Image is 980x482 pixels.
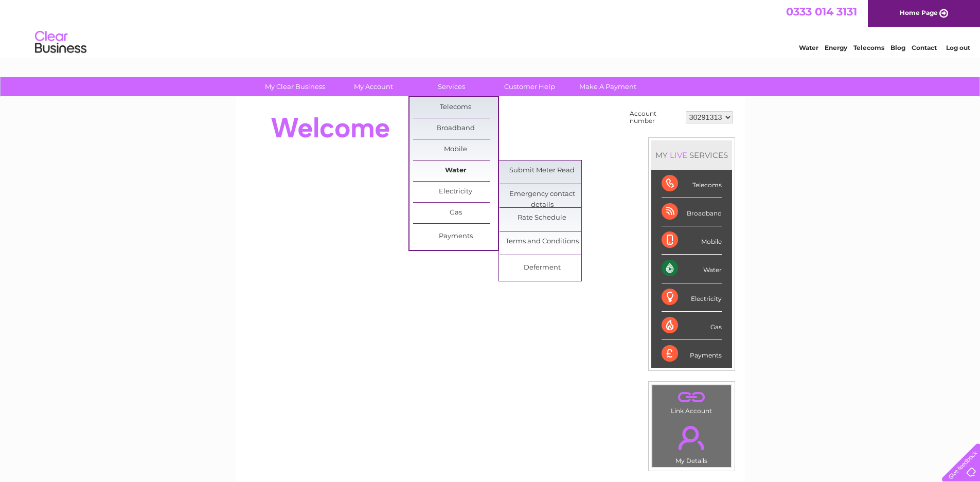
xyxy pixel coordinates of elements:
[500,160,584,181] a: Submit Meter Read
[668,150,689,160] div: LIVE
[655,420,728,456] a: .
[413,160,498,181] a: Water
[825,44,847,51] a: Energy
[500,258,584,278] a: Deferment
[662,255,722,283] div: Water
[662,312,722,340] div: Gas
[413,203,498,223] a: Gas
[331,77,416,96] a: My Account
[413,118,498,139] a: Broadband
[652,417,732,468] td: My Details
[651,140,732,170] div: MY SERVICES
[662,340,722,368] div: Payments
[662,198,722,226] div: Broadband
[500,184,584,205] a: Emergency contact details
[565,77,650,96] a: Make A Payment
[34,27,87,58] img: logo.png
[799,44,818,51] a: Water
[627,108,683,127] td: Account number
[409,77,494,96] a: Services
[946,44,970,51] a: Log out
[413,97,498,118] a: Telecoms
[500,231,584,252] a: Terms and Conditions
[655,388,728,406] a: .
[890,44,905,51] a: Blog
[487,77,572,96] a: Customer Help
[662,283,722,312] div: Electricity
[253,77,337,96] a: My Clear Business
[247,6,734,50] div: Clear Business is a trading name of Verastar Limited (registered in [GEOGRAPHIC_DATA] No. 3667643...
[413,226,498,247] a: Payments
[786,5,857,18] a: 0333 014 3131
[662,226,722,255] div: Mobile
[413,182,498,202] a: Electricity
[413,139,498,160] a: Mobile
[500,208,584,228] a: Rate Schedule
[652,385,732,417] td: Link Account
[912,44,937,51] a: Contact
[853,44,884,51] a: Telecoms
[662,170,722,198] div: Telecoms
